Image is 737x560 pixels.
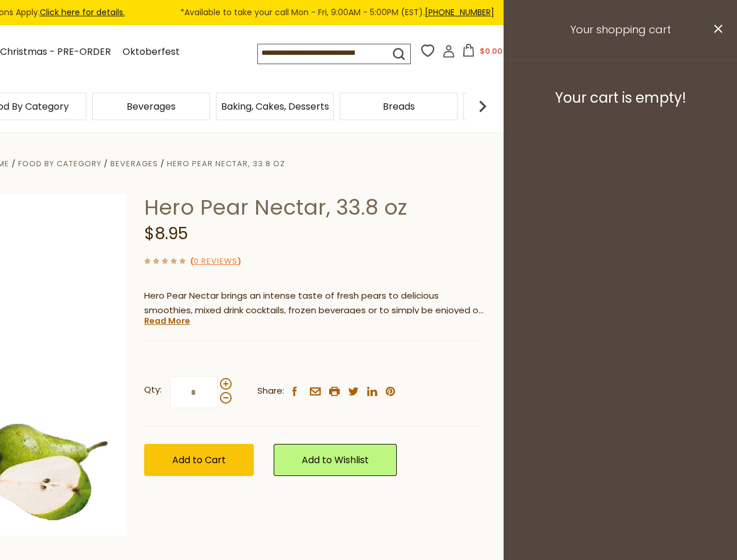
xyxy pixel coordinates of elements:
p: Hero Pear Nectar brings an intense taste of fresh pears to delicious smoothies, mixed drink cockt... [144,289,485,318]
span: *Available to take your call Mon - Fri, 9:00AM - 5:00PM (EST). [180,6,494,19]
a: Beverages [127,102,176,111]
a: Oktoberfest [123,44,180,60]
span: ( ) [190,256,241,267]
button: Add to Cart [144,444,254,476]
a: Read More [144,315,190,327]
input: Qty: [170,376,218,408]
a: Beverages [110,158,158,169]
img: next arrow [471,94,494,118]
a: Click here for details. [40,6,125,18]
a: Baking, Cakes, Desserts [221,102,329,111]
span: $0.00 [480,45,502,57]
a: Add to Wishlist [274,444,397,476]
span: Add to Cart [172,453,226,467]
button: $0.00 [457,44,507,61]
span: $8.95 [144,222,188,245]
a: Hero Pear Nectar, 33.8 oz [167,158,285,169]
a: [PHONE_NUMBER] [425,6,494,18]
span: Share: [257,384,284,398]
a: Breads [383,102,415,111]
strong: Qty: [144,383,162,397]
a: 0 Reviews [194,256,237,268]
h1: Hero Pear Nectar, 33.8 oz [144,194,485,220]
h3: Your cart is empty! [518,89,722,107]
a: Food By Category [18,158,102,169]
